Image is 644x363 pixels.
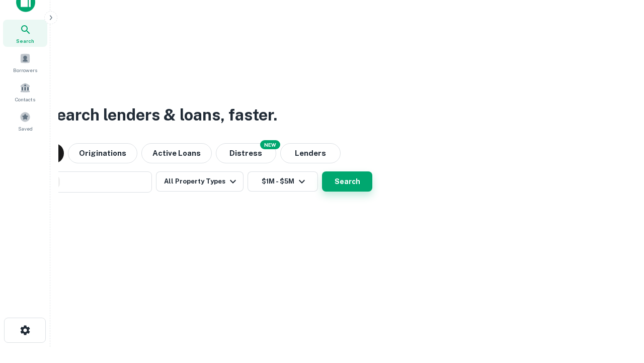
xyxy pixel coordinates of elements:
button: Lenders [280,143,341,163]
span: Search [16,37,34,45]
a: Contacts [3,78,47,105]
div: NEW [260,140,280,149]
a: Saved [3,107,47,135]
a: Search [3,20,47,47]
a: Borrowers [3,49,47,76]
span: Contacts [15,95,35,103]
button: $1M - $5M [248,171,318,192]
button: Active Loans [141,143,212,163]
span: Borrowers [13,66,37,74]
button: Originations [68,143,137,163]
button: Search distressed loans with lien and other non-mortgage details. [216,143,276,163]
iframe: Chat Widget [594,282,644,331]
button: All Property Types [156,171,244,192]
span: Saved [18,125,33,133]
button: Search [322,171,372,192]
h3: Search lenders & loans, faster. [46,103,277,127]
